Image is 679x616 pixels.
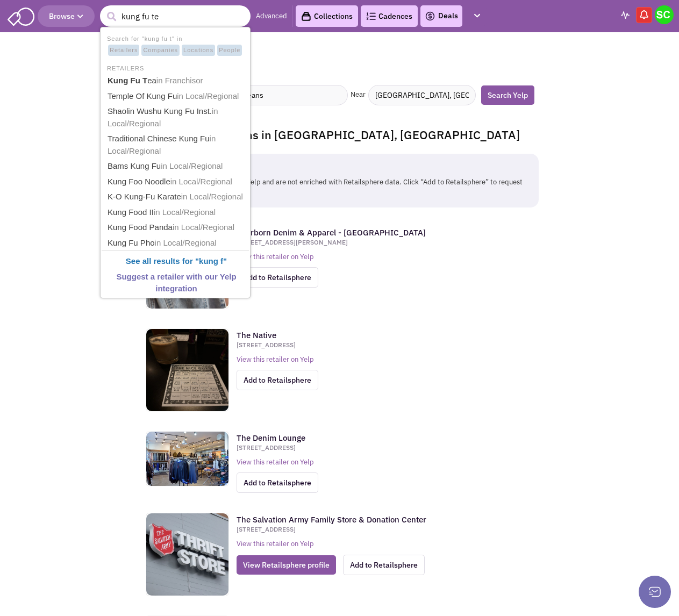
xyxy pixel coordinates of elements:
[425,10,458,23] a: Deals
[237,525,528,534] div: [STREET_ADDRESS]
[104,159,248,174] a: Bams Kung Fuin Local/Regional
[100,5,251,27] input: Search
[256,11,287,22] a: Advanced
[217,45,242,56] span: People
[481,85,534,105] a: Search Yelp
[348,90,368,100] div: Near
[237,539,314,548] span: View this retailer on Yelp
[154,207,216,217] span: in Local/Regional
[177,91,239,101] span: in Local/Regional
[237,227,426,238] strong: Dearborn Denim & Apparel - [GEOGRAPHIC_DATA]
[108,106,218,128] span: in Local/Regional
[368,85,476,105] input: Boston, MA
[296,5,358,27] a: Collections
[237,330,276,340] strong: The Native
[237,370,318,390] span: Add to Retailsphere
[104,220,248,235] a: Kung Food Pandain Local/Regional
[108,45,139,56] span: Retailers
[104,205,248,220] a: Kung Food IIin Local/Regional
[8,5,34,26] img: SmartAdmin
[102,62,249,73] li: RETAILERS
[116,272,236,293] b: Suggest a retailer with our Yelp integration
[104,74,248,88] a: Kung Fu Teain Franchisor
[104,89,248,104] a: Temple Of Kung Fuin Local/Regional
[141,45,180,56] span: Companies
[655,5,674,24] img: scarlette carballo
[104,132,248,158] a: Traditional Chinese Kung Fuin Local/Regional
[104,254,248,269] a: See all results for "kung f"
[102,32,249,57] li: Search for "kung fu t" in
[173,223,234,232] span: in Local/Regional
[237,267,318,288] span: Add to Retailsphere
[170,85,348,105] input: Salons, Burgers, Cafe...
[361,5,418,27] a: Cadences
[152,177,523,197] p: These results are delivered by Yelp and are not enriched with Retailsphere data. Click “Add to Re...
[237,443,528,452] div: [STREET_ADDRESS]
[182,45,215,56] span: Locations
[141,53,539,69] h4: Suggest a retailer
[237,238,528,247] div: [STREET_ADDRESS][PERSON_NAME]
[237,341,528,349] div: [STREET_ADDRESS]
[104,175,248,189] a: Kung Foo Noodlein Local/Regional
[181,192,243,201] span: in Local/Regional
[104,104,248,131] a: Shaolin Wushu Kung Fu Inst.in Local/Regional
[237,252,314,261] span: View this retailer on Yelp
[161,161,223,170] span: in Local/Regional
[343,555,425,575] span: Add to Retailsphere
[366,12,376,20] img: Cadences_logo.png
[126,256,227,266] b: See all results for "kung f"
[141,127,539,143] h4: Good American Jeans in [GEOGRAPHIC_DATA], [GEOGRAPHIC_DATA]
[425,10,435,23] img: icon-deals.svg
[104,190,248,204] a: K-O Kung-Fu Karatein Local/Regional
[301,11,311,22] img: icon-collection-lavender-black.svg
[237,514,426,525] strong: The Salvation Army Family Store & Donation Center
[170,177,232,186] span: in Local/Regional
[237,433,305,443] strong: The Denim Lounge
[38,5,95,27] button: Browse
[156,76,203,85] span: in Franchisor
[152,164,523,175] h5: About these results
[49,11,83,21] span: Browse
[155,238,217,247] span: in Local/Regional
[108,134,216,155] span: in Local/Regional
[237,355,314,364] span: View this retailer on Yelp
[237,555,336,575] span: View Retailsphere profile
[104,270,248,296] a: Suggest a retailer with our Yelp integration
[108,76,147,85] b: Kung Fu T
[237,472,318,493] span: Add to Retailsphere
[104,236,248,250] a: Kung Fu Phoin Local/Regional
[237,457,314,467] span: View this retailer on Yelp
